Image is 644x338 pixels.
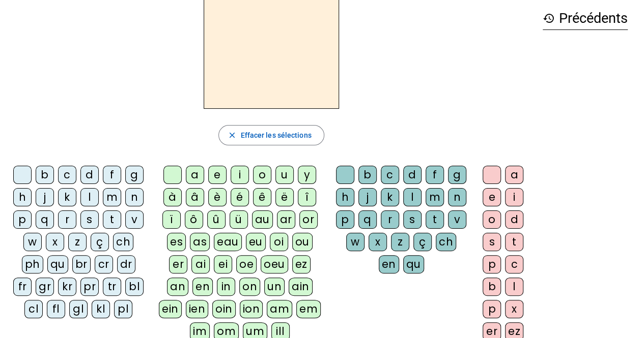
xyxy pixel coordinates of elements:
[22,255,43,273] div: ph
[403,188,422,206] div: l
[36,210,54,229] div: q
[68,233,87,251] div: z
[125,278,144,296] div: bl
[505,210,523,229] div: d
[80,166,99,184] div: d
[36,188,54,206] div: j
[240,129,311,141] span: Effacer les sélections
[358,188,377,206] div: j
[299,210,318,229] div: or
[113,233,133,251] div: ch
[159,300,182,318] div: ein
[72,255,91,273] div: br
[47,255,68,273] div: qu
[218,125,324,145] button: Effacer les sélections
[13,210,32,229] div: p
[246,233,266,251] div: eu
[239,278,260,296] div: on
[296,300,321,318] div: em
[483,278,501,296] div: b
[253,188,271,206] div: ê
[358,210,377,229] div: q
[167,233,186,251] div: es
[214,255,232,273] div: ei
[13,278,32,296] div: fr
[426,210,444,229] div: t
[80,188,99,206] div: l
[505,188,523,206] div: i
[270,233,288,251] div: oi
[403,166,422,184] div: d
[543,12,555,24] mat-icon: history
[298,166,316,184] div: y
[346,233,365,251] div: w
[264,278,285,296] div: un
[292,233,313,251] div: ou
[336,188,354,206] div: h
[298,188,316,206] div: î
[13,188,32,206] div: h
[208,166,227,184] div: e
[167,278,188,296] div: an
[358,166,377,184] div: b
[261,255,288,273] div: oeu
[236,255,257,273] div: oe
[185,210,203,229] div: ô
[505,255,523,273] div: c
[117,255,135,273] div: dr
[207,210,226,229] div: û
[505,278,523,296] div: l
[369,233,387,251] div: x
[69,300,88,318] div: gl
[186,166,204,184] div: a
[448,210,466,229] div: v
[212,300,236,318] div: oin
[231,166,249,184] div: i
[192,278,213,296] div: en
[95,255,113,273] div: cr
[483,188,501,206] div: e
[23,233,42,251] div: w
[231,188,249,206] div: é
[125,166,144,184] div: g
[240,300,263,318] div: ion
[289,278,313,296] div: ain
[24,300,43,318] div: cl
[58,188,76,206] div: k
[163,188,182,206] div: à
[483,300,501,318] div: p
[381,210,399,229] div: r
[267,300,292,318] div: am
[436,233,456,251] div: ch
[483,210,501,229] div: o
[379,255,399,273] div: en
[253,166,271,184] div: o
[125,210,144,229] div: v
[103,278,121,296] div: tr
[58,210,76,229] div: r
[403,255,424,273] div: qu
[36,278,54,296] div: gr
[413,233,432,251] div: ç
[277,210,295,229] div: ar
[36,166,54,184] div: b
[505,166,523,184] div: a
[426,166,444,184] div: f
[505,233,523,251] div: t
[80,210,99,229] div: s
[47,300,65,318] div: fl
[403,210,422,229] div: s
[191,255,210,273] div: ai
[292,255,311,273] div: ez
[217,278,235,296] div: in
[103,166,121,184] div: f
[214,233,242,251] div: eau
[92,300,110,318] div: kl
[230,210,248,229] div: ü
[391,233,409,251] div: z
[448,188,466,206] div: n
[336,210,354,229] div: p
[46,233,64,251] div: x
[381,188,399,206] div: k
[186,188,204,206] div: â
